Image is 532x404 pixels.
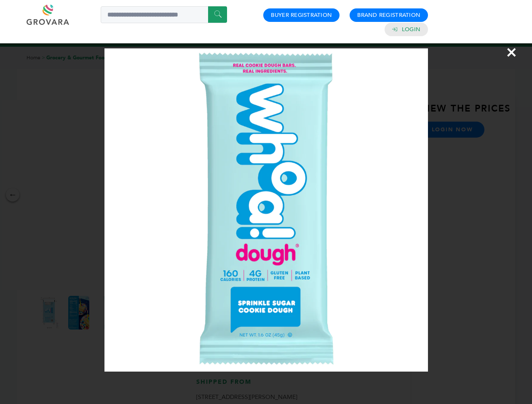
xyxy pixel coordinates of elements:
[101,6,227,23] input: Search a product or brand...
[402,26,420,33] a: Login
[506,40,517,64] span: ×
[104,48,428,372] img: Image Preview
[271,11,332,19] a: Buyer Registration
[357,11,420,19] a: Brand Registration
